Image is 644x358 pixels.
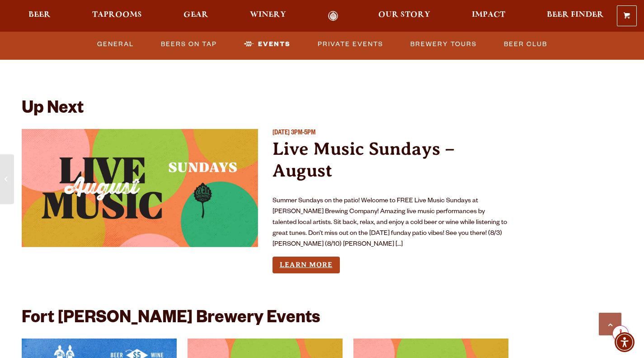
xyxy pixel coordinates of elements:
[240,34,294,55] a: Events
[23,11,56,21] a: Beer
[291,130,315,137] span: 3PM-5PM
[378,11,430,19] span: Our Story
[273,196,509,250] p: Summer Sundays on the patio! Welcome to FREE Live Music Sundays at [PERSON_NAME] Brewing Company!...
[500,34,551,55] a: Beer Club
[94,34,137,55] a: General
[244,11,292,21] a: Winery
[250,11,286,19] span: Winery
[407,34,480,55] a: Brewery Tours
[22,129,258,247] a: View event details
[22,100,84,120] h2: Up Next
[541,11,610,21] a: Beer Finder
[273,130,290,137] span: [DATE]
[472,11,505,19] span: Impact
[178,11,214,21] a: Gear
[157,34,221,55] a: Beers on Tap
[547,11,604,19] span: Beer Finder
[92,11,142,19] span: Taprooms
[28,11,51,19] span: Beer
[599,313,621,335] a: Scroll to top
[183,11,208,19] span: Gear
[22,310,320,329] h2: Fort [PERSON_NAME] Brewery Events
[86,11,148,21] a: Taprooms
[615,332,635,352] div: Accessibility Menu
[466,11,511,21] a: Impact
[273,138,455,181] a: Live Music Sundays – August
[314,34,387,55] a: Private Events
[372,11,436,21] a: Our Story
[273,257,340,273] a: Learn more about Live Music Sundays – August
[316,11,350,21] a: Odell Home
